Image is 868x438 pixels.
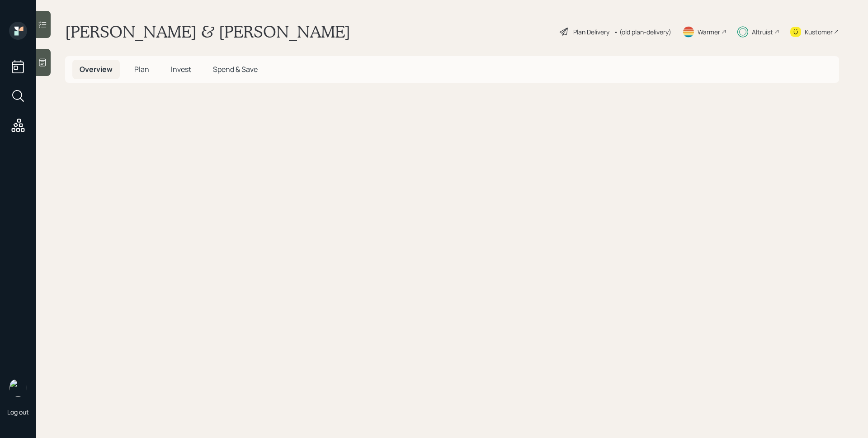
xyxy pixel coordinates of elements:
[65,22,350,42] h1: [PERSON_NAME] & [PERSON_NAME]
[213,64,258,74] span: Spend & Save
[7,408,29,416] div: Log out
[752,27,773,37] div: Altruist
[134,64,149,74] span: Plan
[698,27,720,37] div: Warmer
[573,27,609,37] div: Plan Delivery
[805,27,833,37] div: Kustomer
[9,379,27,397] img: james-distasi-headshot.png
[171,64,191,74] span: Invest
[80,64,113,74] span: Overview
[614,27,671,37] div: • (old plan-delivery)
